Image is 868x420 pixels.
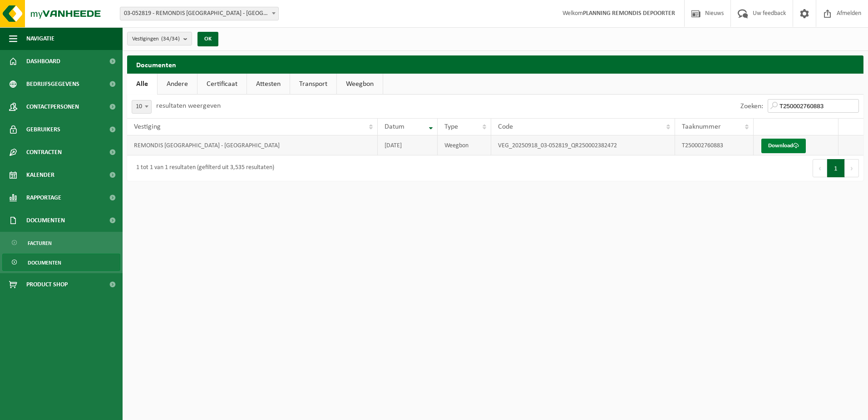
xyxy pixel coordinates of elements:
[2,254,120,271] a: Documenten
[161,36,180,42] count: (34/34)
[28,254,61,271] span: Documenten
[26,95,79,118] span: Contactpersonen
[583,10,675,17] strong: PLANNING REMONDIS DEPOORTER
[127,74,157,95] a: Alle
[26,73,79,95] span: Bedrijfsgegevens
[761,139,806,153] a: Download
[385,123,404,130] span: Datum
[2,234,120,251] a: Facturen
[127,55,863,73] h2: Documenten
[132,100,151,113] span: 10
[26,186,61,209] span: Rapportage
[26,27,54,50] span: Navigatie
[132,160,274,176] div: 1 tot 1 van 1 resultaten (gefilterd uit 3,535 resultaten)
[132,32,180,46] span: Vestigingen
[28,235,52,252] span: Facturen
[134,123,161,130] span: Vestiging
[127,32,192,45] button: Vestigingen(34/34)
[120,7,279,20] span: 03-052819 - REMONDIS WEST-VLAANDEREN - OOSTENDE
[26,273,68,296] span: Product Shop
[290,74,336,95] a: Transport
[337,74,383,95] a: Weegbon
[675,135,754,155] td: T250002760883
[682,123,721,130] span: Taaknummer
[26,118,60,141] span: Gebruikers
[740,103,763,110] label: Zoeken:
[132,100,152,114] span: 10
[26,141,62,164] span: Contracten
[26,50,60,73] span: Dashboard
[491,135,675,155] td: VEG_20250918_03-052819_QR250002382472
[498,123,513,130] span: Code
[197,74,247,95] a: Certificaat
[378,135,438,155] td: [DATE]
[444,123,458,130] span: Type
[197,32,218,46] button: OK
[26,164,54,186] span: Kalender
[845,159,859,177] button: Next
[247,74,290,95] a: Attesten
[127,135,378,155] td: REMONDIS [GEOGRAPHIC_DATA] - [GEOGRAPHIC_DATA]
[438,135,491,155] td: Weegbon
[158,74,197,95] a: Andere
[813,159,827,177] button: Previous
[120,7,278,20] span: 03-052819 - REMONDIS WEST-VLAANDEREN - OOSTENDE
[26,209,65,232] span: Documenten
[827,159,845,177] button: 1
[156,102,221,110] label: resultaten weergeven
